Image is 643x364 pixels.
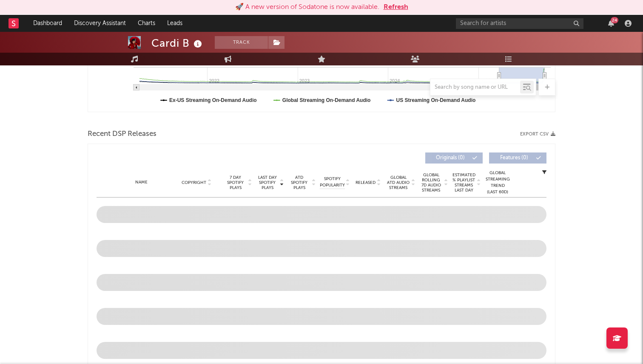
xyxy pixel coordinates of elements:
[425,152,483,164] button: Originals(0)
[224,175,247,190] span: 7 Day Spotify Plays
[256,175,279,190] span: Last Day Spotify Plays
[151,36,204,50] div: Cardi B
[114,179,169,186] div: Name
[387,175,410,190] span: Global ATD Audio Streams
[419,172,443,193] span: Global Rolling 7D Audio Streams
[288,175,310,190] span: ATD Spotify Plays
[452,172,475,193] span: Estimated % Playlist Streams Last Day
[182,180,206,185] span: Copyright
[456,18,583,29] input: Search for artists
[88,129,156,139] span: Recent DSP Releases
[608,20,614,27] button: 24
[27,15,68,32] a: Dashboard
[489,152,546,164] button: Features(0)
[611,17,618,23] div: 24
[430,84,520,91] input: Search by song name or URL
[431,155,470,161] span: Originals ( 0 )
[520,132,555,137] button: Export CSV
[396,97,475,103] text: US Streaming On-Demand Audio
[282,97,371,103] text: Global Streaming On-Demand Audio
[161,15,188,32] a: Leads
[169,97,257,103] text: Ex-US Streaming On-Demand Audio
[356,180,376,185] span: Released
[68,15,132,32] a: Discovery Assistant
[485,170,510,195] div: Global Streaming Trend (Last 60D)
[215,36,268,49] button: Track
[132,15,161,32] a: Charts
[320,176,345,189] span: Spotify Popularity
[495,155,534,161] span: Features ( 0 )
[384,2,408,12] button: Refresh
[235,2,379,12] div: 🚀 A new version of Sodatone is now available.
